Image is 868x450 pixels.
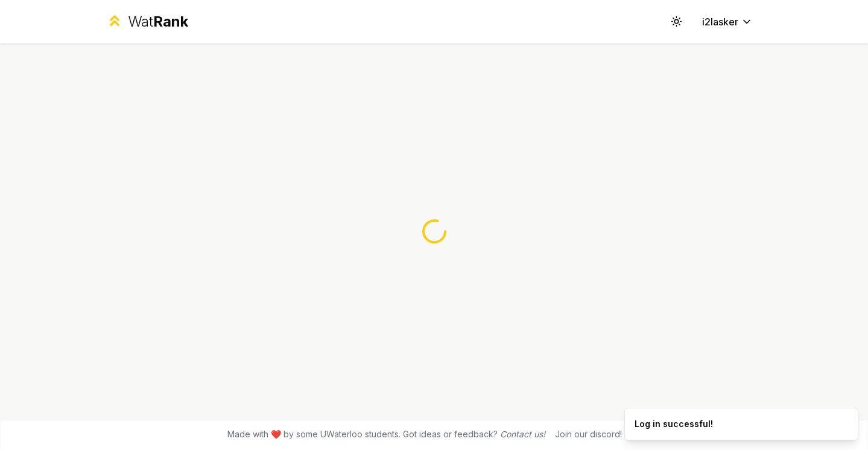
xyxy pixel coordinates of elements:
[702,14,738,29] span: i2lasker
[555,428,622,440] div: Join our discord!
[128,12,188,31] div: Wat
[635,418,713,430] div: Log in successful!
[500,429,545,439] a: Contact us!
[227,428,545,440] span: Made with ❤️ by some UWaterloo students. Got ideas or feedback?
[692,11,762,33] button: i2lasker
[106,12,189,31] a: WatRank
[153,13,188,30] span: Rank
